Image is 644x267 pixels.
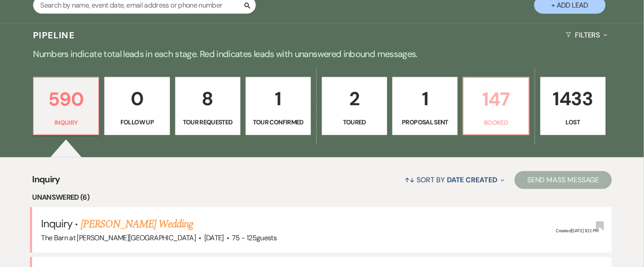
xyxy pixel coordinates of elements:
span: [DATE] [204,233,224,242]
p: 8 [181,84,235,114]
p: Numbers indicate total leads in each stage. Red indicates leads with unanswered inbound messages. [1,47,643,61]
a: 1433Lost [541,77,606,135]
a: 0Follow Up [104,77,169,135]
p: Toured [328,117,381,127]
p: 1 [398,84,452,114]
li: Unanswered (6) [32,192,612,203]
a: 1Tour Confirmed [246,77,311,135]
a: 2Toured [322,77,387,135]
button: Send Mass Message [515,171,612,189]
p: Tour Confirmed [252,117,305,127]
a: 8Tour Requested [175,77,240,135]
span: Created: [DATE] 1:02 PM [556,228,599,234]
p: 590 [39,84,93,114]
p: Inquiry [39,118,93,127]
span: Inquiry [32,173,60,192]
p: 1 [252,84,305,114]
p: 1433 [546,84,600,114]
p: Booked [469,118,523,127]
p: Proposal Sent [398,117,452,127]
span: Date Created [447,175,497,185]
span: ↑↓ [405,175,415,185]
p: 147 [469,84,523,114]
p: Tour Requested [181,117,235,127]
a: 1Proposal Sent [392,77,458,135]
button: Filters [562,23,611,47]
p: 2 [328,84,381,114]
button: Sort By Date Created [401,168,508,192]
a: 147Booked [463,77,529,135]
span: Inquiry [41,217,72,230]
a: 590Inquiry [33,77,99,135]
span: 75 - 125 guests [232,233,277,242]
p: 0 [110,84,164,114]
span: The Barn at [PERSON_NAME][GEOGRAPHIC_DATA] [41,233,196,242]
h3: Pipeline [33,29,75,41]
a: [PERSON_NAME] Wedding [81,216,194,232]
p: Follow Up [110,117,164,127]
p: Lost [546,117,600,127]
